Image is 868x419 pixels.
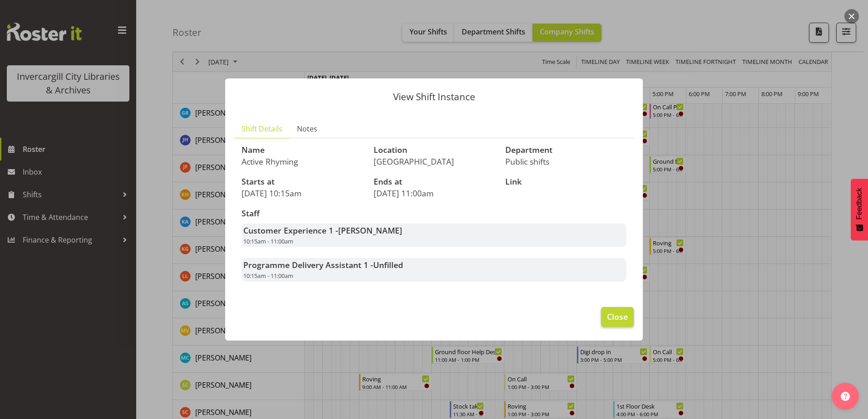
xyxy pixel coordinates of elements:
[505,156,626,166] p: Public shifts
[297,123,317,134] span: Notes
[607,311,628,322] span: Close
[841,392,850,401] img: help-xxl-2.png
[242,188,363,198] p: [DATE] 10:15am
[851,179,868,240] button: Feedback - Show survey
[338,225,402,236] span: [PERSON_NAME]
[374,177,495,186] h3: Ends at
[374,156,495,166] p: [GEOGRAPHIC_DATA]
[242,146,363,155] h3: Name
[234,92,634,102] p: View Shift Instance
[505,146,626,155] h3: Department
[242,177,363,186] h3: Starts at
[242,209,626,218] h3: Staff
[373,259,403,270] span: Unfilled
[601,307,634,327] button: Close
[243,237,293,245] span: 10:15am - 11:00am
[374,188,495,198] p: [DATE] 11:00am
[243,225,402,236] strong: Customer Experience 1 -
[242,156,363,166] p: Active Rhyming
[242,123,282,134] span: Shift Details
[243,259,403,270] strong: Programme Delivery Assistant 1 -
[374,146,495,155] h3: Location
[243,272,293,280] span: 10:15am - 11:00am
[505,177,626,186] h3: Link
[855,188,863,219] span: Feedback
